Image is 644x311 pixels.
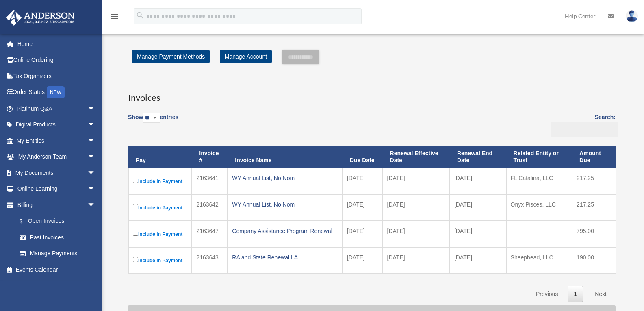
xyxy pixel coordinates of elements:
td: [DATE] [383,247,450,274]
a: Digital Productsarrow_drop_down [6,117,108,133]
input: Include in Payment [133,231,138,236]
td: 2163642 [192,194,228,221]
td: [DATE] [343,221,383,247]
th: Renewal End Date: activate to sort column ascending [450,146,506,168]
a: Next [589,286,613,302]
div: WY Annual List, No Nom [232,199,338,210]
label: Search: [548,112,616,137]
a: My Anderson Teamarrow_drop_down [6,149,108,165]
th: Pay: activate to sort column descending [128,146,192,168]
a: Manage Account [220,50,272,63]
span: arrow_drop_down [87,149,104,165]
input: Search: [551,122,618,138]
td: [DATE] [383,168,450,194]
div: Company Assistance Program Renewal [232,225,338,237]
td: Sheephead, LLC [506,247,572,274]
span: arrow_drop_down [87,197,104,213]
a: menu [110,14,119,21]
td: [DATE] [383,221,450,247]
span: arrow_drop_down [87,181,104,198]
div: RA and State Renewal LA [232,252,338,263]
a: Order StatusNEW [6,84,108,101]
select: Showentries [143,113,160,123]
a: Online Learningarrow_drop_down [6,181,108,197]
td: [DATE] [450,194,506,221]
a: Tax Organizers [6,68,108,84]
h3: Invoices [128,84,616,104]
td: 2163643 [192,247,228,274]
th: Related Entity or Trust: activate to sort column ascending [506,146,572,168]
td: 2163641 [192,168,228,194]
input: Include in Payment [133,257,138,262]
a: Past Invoices [11,229,104,246]
td: 217.25 [572,194,616,221]
th: Invoice #: activate to sort column ascending [192,146,228,168]
td: [DATE] [450,247,506,274]
div: NEW [47,86,65,98]
a: $Open Invoices [11,213,100,230]
a: 1 [568,286,583,302]
label: Include in Payment [133,176,187,186]
td: [DATE] [450,168,506,194]
td: 217.25 [572,168,616,194]
label: Include in Payment [133,202,187,213]
i: menu [110,11,119,21]
a: Billingarrow_drop_down [6,197,104,213]
a: My Entitiesarrow_drop_down [6,133,108,149]
div: WY Annual List, No Nom [232,172,338,184]
td: [DATE] [343,168,383,194]
img: User Pic [626,10,638,22]
td: Onyx Pisces, LLC [506,194,572,221]
a: Manage Payment Methods [132,50,210,63]
label: Include in Payment [133,229,187,239]
td: [DATE] [450,221,506,247]
input: Include in Payment [133,178,138,183]
span: arrow_drop_down [87,100,104,117]
a: Previous [530,286,564,302]
input: Include in Payment [133,204,138,209]
td: [DATE] [383,194,450,221]
span: arrow_drop_down [87,133,104,149]
label: Include in Payment [133,255,187,265]
a: Platinum Q&Aarrow_drop_down [6,100,108,117]
th: Amount Due: activate to sort column ascending [572,146,616,168]
span: arrow_drop_down [87,117,104,133]
td: 190.00 [572,247,616,274]
td: [DATE] [343,247,383,274]
img: Anderson Advisors Platinum Portal [4,10,77,26]
td: [DATE] [343,194,383,221]
span: $ [24,216,28,226]
a: Manage Payments [11,246,104,262]
a: Events Calendar [6,261,108,278]
td: 2163647 [192,221,228,247]
span: arrow_drop_down [87,165,104,181]
td: FL Catalina, LLC [506,168,572,194]
th: Invoice Name: activate to sort column ascending [228,146,342,168]
th: Renewal Effective Date: activate to sort column ascending [383,146,450,168]
i: search [136,11,145,20]
a: Online Ordering [6,52,108,68]
a: Home [6,36,108,52]
a: My Documentsarrow_drop_down [6,165,108,181]
label: Show entries [128,112,178,131]
th: Due Date: activate to sort column ascending [343,146,383,168]
td: 795.00 [572,221,616,247]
